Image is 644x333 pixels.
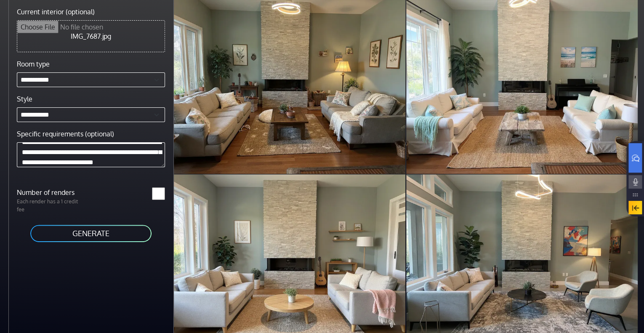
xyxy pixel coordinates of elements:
[17,7,95,17] label: Current interior (optional)
[12,187,91,197] label: Number of renders
[17,59,50,69] label: Room type
[17,129,114,139] label: Specific requirements (optional)
[17,94,32,104] label: Style
[12,197,91,213] p: Each render has a 1 credit fee
[29,224,152,243] button: GENERATE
